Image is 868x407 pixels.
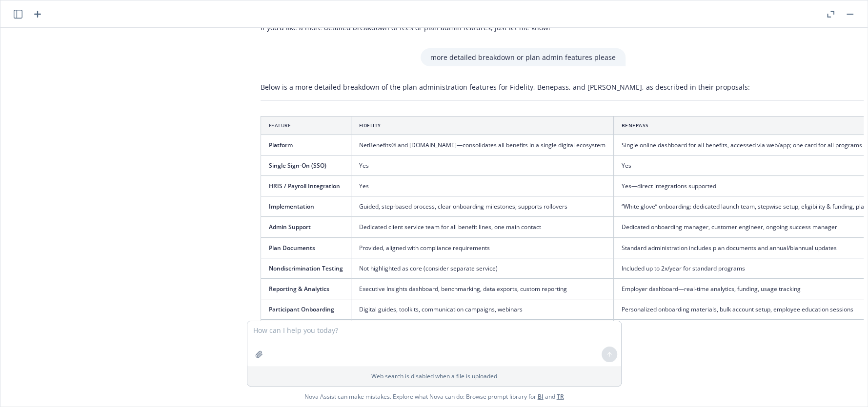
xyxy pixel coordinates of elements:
span: Benepass [622,122,649,129]
span: Plan Documents [269,244,315,252]
td: Yes [351,155,613,175]
span: Admin Support [269,223,311,231]
td: Yes [351,176,613,196]
span: Reporting & Analytics [269,285,329,293]
a: TR [557,392,564,401]
td: Integrated claims tools, mobile receipt uploads, bill-pay, tracking [351,320,613,340]
td: Executive Insights dashboard, benchmarking, data exports, custom reporting [351,278,613,299]
td: Guided, step-based process, clear onboarding milestones; supports rollovers [351,196,613,217]
td: NetBenefits® and [DOMAIN_NAME]—consolidates all benefits in a single digital ecosystem [351,135,613,155]
th: Feature [261,116,351,135]
p: Web search is disabled when a file is uploaded [253,372,615,380]
td: Provided, aligned with compliance requirements [351,237,613,258]
span: Single Sign-On (SSO) [269,161,326,170]
td: Dedicated client service team for all benefit lines, one main contact [351,217,613,237]
td: Digital guides, toolkits, communication campaigns, webinars [351,299,613,319]
span: Nova Assist can make mistakes. Explore what Nova can do: Browse prompt library for and [304,387,564,407]
p: more detailed breakdown or plan admin features please [430,52,616,62]
td: Not highlighted as core (consider separate service) [351,258,613,278]
a: BI [538,392,544,401]
span: HRIS / Payroll Integration [269,182,340,190]
span: Participant Onboarding [269,305,334,313]
span: Platform [269,141,293,149]
span: Nondiscrimination Testing [269,264,343,272]
span: Fidelity [359,122,381,129]
span: Implementation [269,202,314,211]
